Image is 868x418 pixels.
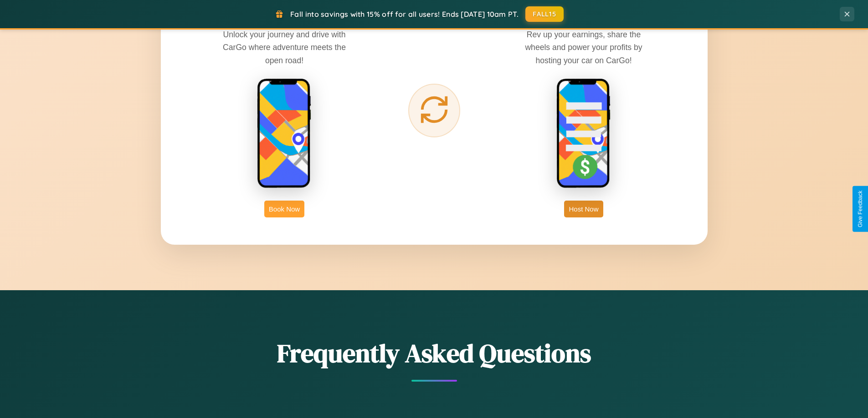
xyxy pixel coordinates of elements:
img: host phone [556,78,611,189]
button: Book Now [264,201,304,217]
button: FALL15 [525,6,564,22]
h2: Frequently Asked Questions [161,336,708,371]
span: Fall into savings with 15% off for all users! Ends [DATE] 10am PT. [290,10,519,19]
p: Unlock your journey and drive with CarGo where adventure meets the open road! [216,28,353,66]
p: Rev up your earnings, share the wheels and power your profits by hosting your car on CarGo! [515,28,652,66]
div: Give Feedback [857,191,863,227]
button: Host Now [564,201,603,217]
img: rent phone [257,78,312,189]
